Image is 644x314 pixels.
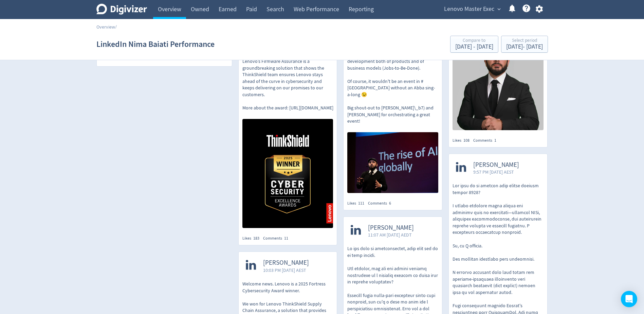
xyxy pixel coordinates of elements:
[473,169,519,175] span: 9:57 PM [DATE] AEST
[263,267,309,274] span: 10:03 PM [DATE] AEST
[494,138,496,143] span: 1
[501,36,548,53] button: Select period[DATE]- [DATE]
[347,132,438,193] img: https://media.cf.digivizer.com/images/linkedin-81505687-urn:li:ugcPost:7262357013718794240-f29706...
[621,291,637,307] div: Open Intercom Messenger
[450,36,498,53] button: Compare to[DATE] - [DATE]
[358,200,364,206] span: 111
[253,235,259,241] span: 183
[263,259,309,267] span: [PERSON_NAME]
[453,39,544,130] img: https://media.cf.digivizer.com/images/linkedin-81505687-urn:li:share:7284898403816222720-66a10712...
[455,44,493,50] div: [DATE] - [DATE]
[96,33,215,55] h1: LinkedIn Nima Baiati Performance
[453,138,473,143] div: Likes
[444,4,494,15] span: Lenovo Master Exec
[368,200,395,206] div: Comments
[115,24,117,30] span: /
[242,235,263,241] div: Likes
[442,4,502,15] button: Lenovo Master Exec
[463,138,470,143] span: 108
[473,138,500,143] div: Comments
[347,200,368,206] div: Likes
[506,44,543,50] div: [DATE] - [DATE]
[96,24,115,30] a: Overview
[455,38,493,44] div: Compare to
[389,200,391,206] span: 6
[496,6,502,12] span: expand_more
[284,235,288,241] span: 11
[242,119,333,228] img: https://media.cf.digivizer.com/images/linkedin-81505687-urn:li:share:7302887204597456896-2baa62d3...
[263,235,292,241] div: Comments
[473,161,519,169] span: [PERSON_NAME]
[368,231,414,238] span: 11:07 AM [DATE] AEDT
[368,224,414,232] span: [PERSON_NAME]
[506,38,543,44] div: Select period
